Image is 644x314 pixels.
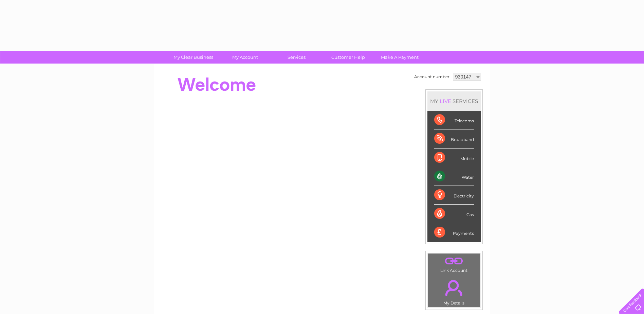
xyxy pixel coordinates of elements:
[269,51,325,64] a: Services
[428,274,480,308] td: My Details
[412,71,451,83] td: Account number
[320,51,376,64] a: Customer Help
[430,276,478,300] a: .
[438,98,453,104] div: LIVE
[434,167,474,186] div: Water
[434,186,474,205] div: Electricity
[372,51,428,64] a: Make A Payment
[217,51,273,64] a: My Account
[427,91,481,111] div: MY SERVICES
[434,205,474,223] div: Gas
[434,111,474,129] div: Telecoms
[434,223,474,242] div: Payments
[434,129,474,148] div: Broadband
[428,253,480,275] td: Link Account
[165,51,221,64] a: My Clear Business
[430,255,478,267] a: .
[434,149,474,167] div: Mobile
